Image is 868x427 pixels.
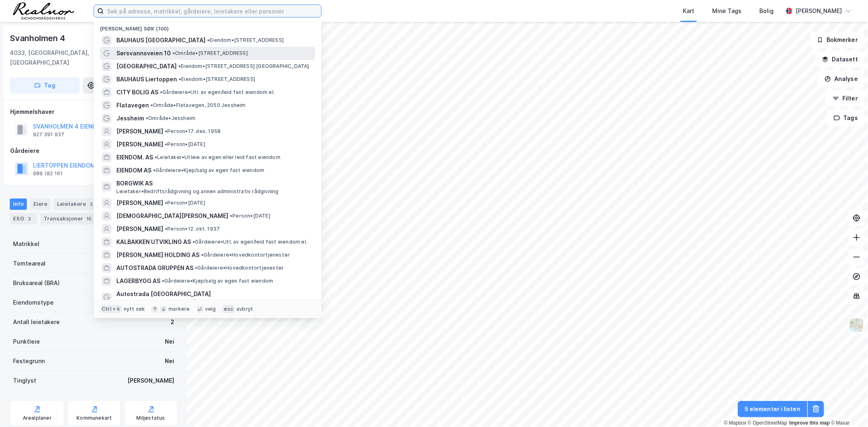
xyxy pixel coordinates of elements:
div: Kart [683,6,694,16]
span: • [165,200,167,206]
div: Nei [165,337,174,346]
iframe: Chat Widget [827,388,868,427]
span: [PERSON_NAME] [116,126,163,136]
button: Filter [826,90,865,107]
div: Antall leietakere [13,317,60,327]
div: 2 [171,317,174,327]
span: • [146,115,148,121]
span: Jessheim [116,113,144,123]
div: 2 [87,200,96,208]
span: • [153,167,155,173]
span: Autostrada [GEOGRAPHIC_DATA] [116,289,211,299]
img: Z [849,318,864,333]
div: Tomteareal [13,259,46,268]
span: • [179,76,181,82]
span: BAUHAUS Liertoppen [116,74,177,84]
span: • [165,141,167,147]
img: realnor-logo.934646d98de889bb5806.png [13,2,74,20]
div: Arealplaner [23,415,52,421]
span: Leietaker • Bedriftsrådgivning og annen administrativ rådgivning [116,188,278,195]
span: Sørsvannsveien 10 [116,48,171,58]
span: Leietaker • Utleie av egen eller leid fast eiendom [155,154,280,161]
div: 989 182 161 [33,170,63,177]
span: • [195,265,197,271]
span: • [173,50,175,56]
div: Eiendomstype [13,298,54,307]
div: Kommunekart [77,415,112,421]
span: • [162,278,164,284]
div: Eiere [30,198,50,210]
span: • [160,89,162,95]
button: Tag [10,77,80,94]
div: Festegrunn [13,356,45,366]
span: Gårdeiere • Kjøp/salg av egen fast eiendom [162,278,273,284]
span: Flatavegen [116,100,149,110]
div: avbryt [236,306,253,312]
div: esc [222,305,235,313]
span: Område • Flatavegen, 2050 Jessheim [151,102,246,109]
button: Tags [827,110,865,126]
span: Eiendom • Fiskum Næringsområde 11, 3322 Fiskum [116,299,243,305]
span: EIENDOM. AS [116,152,153,162]
div: Nei [165,356,174,366]
span: • [178,63,181,69]
span: • [165,128,167,134]
span: AUTOSTRADA GRUPPEN AS [116,263,193,273]
span: KALBAKKEN UTVIKLING AS [116,237,191,247]
span: BORGWIK AS [116,179,312,188]
span: Person • 12. okt. 1937 [165,226,220,232]
span: • [207,37,210,43]
div: 3 [26,215,34,223]
span: [PERSON_NAME] [116,224,163,234]
span: [PERSON_NAME] [116,139,163,149]
div: [PERSON_NAME] [796,6,842,16]
div: markere [168,306,190,312]
span: [PERSON_NAME] [116,198,163,208]
span: • [116,299,119,305]
div: Leietakere [54,198,99,210]
div: Ctrl + k [100,305,122,313]
div: 927 391 937 [33,131,64,138]
div: 10 [85,215,93,223]
span: Person • 17. des. 1958 [165,128,221,135]
span: • [230,213,232,219]
a: Improve this map [789,420,830,426]
button: Analyse [818,71,865,87]
div: Miljøstatus [137,415,165,421]
span: Eiendom • [STREET_ADDRESS] [207,37,284,44]
div: Transaksjoner [40,213,96,224]
span: Gårdeiere • Utl. av egen/leid fast eiendom el. [192,239,307,245]
a: Mapbox [724,420,746,426]
span: Person • [DATE] [165,200,205,206]
span: Eiendom • [STREET_ADDRESS] [179,76,255,83]
div: Hjemmelshaver [10,107,177,117]
button: Datasett [815,51,865,68]
div: Bruksareal (BRA) [13,278,60,288]
span: • [192,239,195,245]
span: Gårdeiere • Hovedkontortjenester [201,252,290,258]
div: velg [205,306,216,312]
div: Punktleie [13,337,40,346]
span: LAGERBYGG AS [116,276,160,286]
div: Svanholmen 4 [10,32,67,45]
div: [PERSON_NAME] søk (100) [94,19,321,34]
span: Gårdeiere • Hovedkontortjenester [195,265,284,271]
input: Søk på adresse, matrikkel, gårdeiere, leietakere eller personer [104,5,321,17]
div: Info [10,198,27,210]
span: Område • Jessheim [146,115,195,122]
span: BAUHAUS [GEOGRAPHIC_DATA] [116,35,206,45]
span: • [201,252,203,258]
span: [PERSON_NAME] HOLDING AS [116,250,199,260]
span: • [151,102,153,108]
span: CITY BOLIG AS [116,87,158,97]
div: Kontrollprogram for chat [827,388,868,427]
span: Gårdeiere • Utl. av egen/leid fast eiendom el. [160,89,275,96]
span: [GEOGRAPHIC_DATA] [116,61,177,71]
button: 5 elementer i listen [738,401,807,417]
span: [DEMOGRAPHIC_DATA][PERSON_NAME] [116,211,228,221]
span: Eiendom • [STREET_ADDRESS] [GEOGRAPHIC_DATA] [178,63,309,70]
span: Person • [DATE] [230,213,270,219]
div: nytt søk [124,306,145,312]
div: Bolig [759,6,774,16]
button: Bokmerker [810,32,865,48]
